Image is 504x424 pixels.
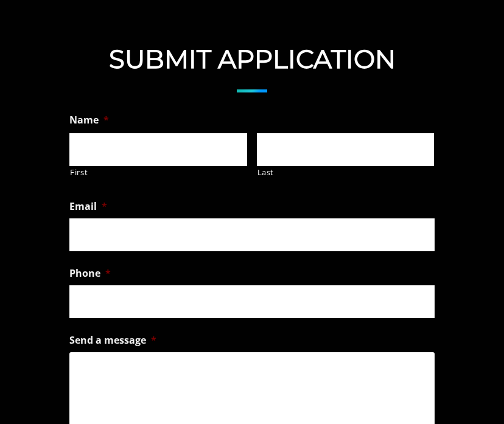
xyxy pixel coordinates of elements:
label: Phone [69,267,111,280]
label: Last [257,167,435,179]
label: First [70,167,247,179]
label: Email [69,200,107,213]
label: Name [69,114,109,127]
iframe: Chat Widget [443,366,504,424]
label: Send a message [69,334,156,347]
